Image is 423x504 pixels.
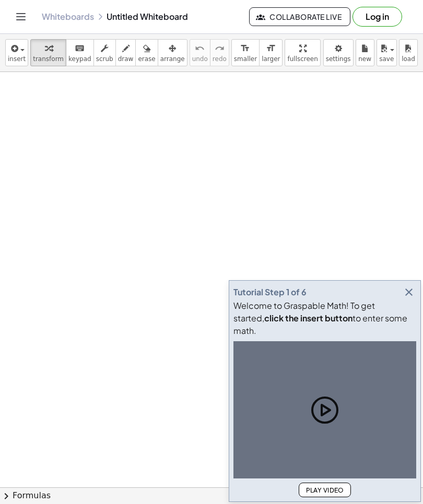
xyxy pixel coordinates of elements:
[158,39,187,66] button: arrange
[305,486,344,494] span: Play Video
[249,7,350,26] button: Collaborate Live
[8,55,26,63] span: insert
[285,39,320,66] button: fullscreen
[160,55,185,63] span: arrange
[352,7,402,27] button: Log in
[190,39,210,66] button: undoundo
[266,42,276,55] i: format_size
[210,39,229,66] button: redoredo
[138,55,155,63] span: erase
[233,299,416,337] div: Welcome to Graspable Math! To get started, to enter some math.
[240,42,250,55] i: format_size
[5,39,28,66] button: insert
[13,8,29,25] button: Toggle navigation
[75,42,85,55] i: keyboard
[118,55,134,63] span: draw
[402,55,415,63] span: load
[231,39,260,66] button: format_sizesmaller
[93,39,116,66] button: scrub
[299,483,351,497] button: Play Video
[192,55,208,63] span: undo
[30,39,66,66] button: transform
[259,39,283,66] button: format_sizelarger
[326,55,351,63] span: settings
[135,39,158,66] button: erase
[234,55,257,63] span: smaller
[264,313,352,323] b: click the insert button
[42,11,94,22] a: Whiteboards
[356,39,374,66] button: new
[33,55,64,63] span: transform
[323,39,354,66] button: settings
[195,42,205,55] i: undo
[115,39,136,66] button: draw
[262,55,280,63] span: larger
[287,55,318,63] span: fullscreen
[66,39,94,66] button: keyboardkeypad
[399,39,418,66] button: load
[96,55,113,63] span: scrub
[233,286,307,298] div: Tutorial Step 1 of 6
[379,55,394,63] span: save
[215,42,225,55] i: redo
[258,12,342,21] span: Collaborate Live
[68,55,91,63] span: keypad
[358,55,371,63] span: new
[377,39,397,66] button: save
[213,55,227,63] span: redo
